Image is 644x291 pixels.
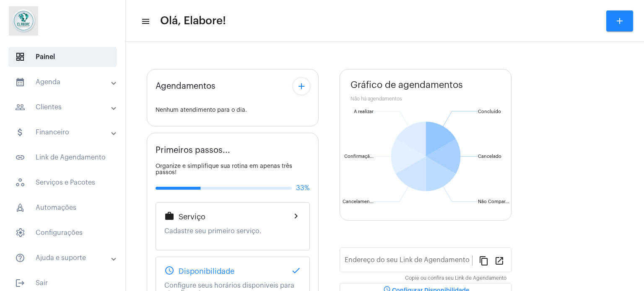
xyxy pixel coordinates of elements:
[8,147,117,167] span: Link de Agendamento
[156,82,216,91] span: Agendamentos
[156,163,292,175] span: Organize e simplifique sua rotina em apenas três passos!
[15,203,25,213] span: sidenav icon
[291,211,301,221] mat-icon: chevron_right
[478,199,509,204] text: Não Compar...
[160,14,226,28] span: Olá, Elabore!
[5,97,125,117] mat-expansion-panel-header: sidenav iconClientes
[354,109,374,114] text: A realizar
[141,16,149,26] mat-icon: sidenav icon
[291,265,301,276] mat-icon: done
[8,47,117,67] span: Painel
[494,255,504,265] mat-icon: open_in_new
[15,127,112,137] mat-panel-title: Financeiro
[478,154,501,159] text: Cancelado
[478,109,501,114] text: Concluído
[15,77,25,87] mat-icon: sidenav icon
[5,122,125,142] mat-expansion-panel-header: sidenav iconFinanceiro
[15,102,112,112] mat-panel-title: Clientes
[15,127,25,137] mat-icon: sidenav icon
[15,152,25,162] mat-icon: sidenav icon
[405,276,506,281] mat-hint: Copie ou confira seu Link de Agendamento
[344,154,374,159] text: Confirmaçã...
[164,211,174,221] mat-icon: work
[8,173,117,193] span: Serviços e Pacotes
[15,77,112,87] mat-panel-title: Agenda
[164,265,174,276] mat-icon: schedule
[8,223,117,243] span: Configurações
[479,255,489,265] mat-icon: content_copy
[15,228,25,238] span: sidenav icon
[156,146,230,155] span: Primeiros passos...
[351,80,463,90] span: Gráfico de agendamentos
[8,198,117,218] span: Automações
[179,213,205,221] span: Serviço
[343,199,374,204] text: Cancelamen...
[179,267,234,276] span: Disponibilidade
[615,16,625,26] mat-icon: add
[164,227,301,235] p: Cadastre seu primeiro serviço.
[15,178,25,188] span: sidenav icon
[15,253,25,263] mat-icon: sidenav icon
[296,184,310,192] span: 33%
[5,248,125,268] mat-expansion-panel-header: sidenav iconAjuda e suporte
[15,102,25,112] mat-icon: sidenav icon
[15,52,25,62] span: sidenav icon
[15,253,112,263] mat-panel-title: Ajuda e suporte
[7,4,40,38] img: 4c6856f8-84c7-1050-da6c-cc5081a5dbaf.jpg
[5,72,125,92] mat-expansion-panel-header: sidenav iconAgenda
[15,278,25,288] mat-icon: sidenav icon
[156,107,310,113] div: Nenhum atendimento para o dia.
[345,258,472,265] input: Link
[296,81,306,91] mat-icon: add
